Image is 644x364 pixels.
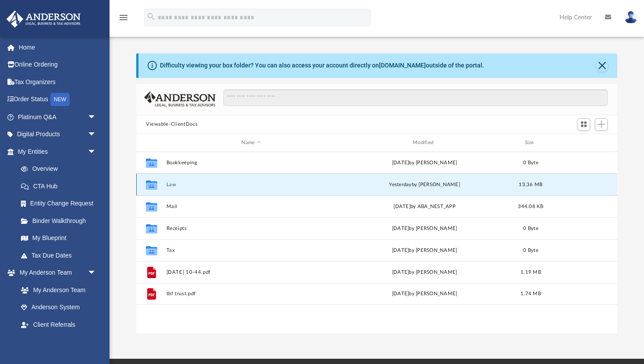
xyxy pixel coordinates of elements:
button: Mail [166,204,336,209]
div: by [PERSON_NAME] [340,181,510,189]
span: 1.19 MB [520,270,541,275]
button: Tax [166,247,336,253]
a: Client Referrals [12,316,105,333]
div: id [140,139,162,147]
a: Anderson System [12,299,105,316]
button: [DATE] 10-44.pdf [166,269,336,275]
a: My Blueprint [12,230,105,247]
a: Overview [12,160,110,178]
button: Law [166,182,336,187]
span: arrow_drop_down [88,108,105,126]
a: Entity Change Request [12,195,110,212]
span: arrow_drop_down [88,143,105,161]
div: [DATE] by [PERSON_NAME] [340,225,510,233]
div: Name [166,139,336,147]
button: Receipts [166,226,336,231]
div: Size [513,139,548,147]
img: Anderson Advisors Platinum Portal [4,11,83,28]
button: Switch to Grid View [577,118,591,131]
div: [DATE] by [PERSON_NAME] [340,269,510,276]
a: Digital Productsarrow_drop_down [6,126,110,143]
div: [DATE] by [PERSON_NAME] [340,159,510,167]
input: Search files and folders [223,89,608,106]
a: My Entitiesarrow_drop_down [6,143,110,160]
span: 13.36 MB [519,182,542,187]
div: id [552,139,613,147]
a: CTA Hub [12,177,110,195]
span: 0 Byte [523,226,538,231]
a: Platinum Q&Aarrow_drop_down [6,108,110,126]
button: Add [595,118,608,131]
span: arrow_drop_down [88,333,105,351]
div: [DATE] by [PERSON_NAME] [340,247,510,254]
a: Binder Walkthrough [12,212,110,230]
a: Tax Organizers [6,73,110,91]
button: Viewable-ClientDocs [146,120,198,128]
img: User Pic [624,11,637,24]
span: 0 Byte [523,248,538,253]
a: Home [6,39,110,56]
div: Modified [340,139,510,147]
span: arrow_drop_down [88,126,105,144]
span: yesterday [389,182,411,187]
a: Tax Due Dates [12,247,110,264]
a: [DOMAIN_NAME] [379,62,426,69]
span: 1.74 MB [520,292,541,297]
div: [DATE] by [PERSON_NAME] [340,290,510,298]
button: tbf trust.pdf [166,291,336,297]
div: NEW [50,93,70,106]
div: [DATE] by ABA_NEST_APP [340,203,510,211]
a: My Documentsarrow_drop_down [6,333,105,351]
a: My Anderson Team [12,281,101,299]
a: Online Ordering [6,56,110,74]
button: Close [596,60,608,72]
a: menu [118,17,129,23]
span: 0 Byte [523,160,538,165]
i: search [146,12,156,21]
a: Order StatusNEW [6,91,110,109]
span: arrow_drop_down [88,264,105,282]
i: menu [118,12,129,23]
a: My Anderson Teamarrow_drop_down [6,264,105,282]
div: grid [136,152,617,333]
div: Difficulty viewing your box folder? You can also access your account directly on outside of the p... [160,61,484,70]
span: 344.08 KB [518,204,543,209]
button: Bookkeeping [166,160,336,166]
